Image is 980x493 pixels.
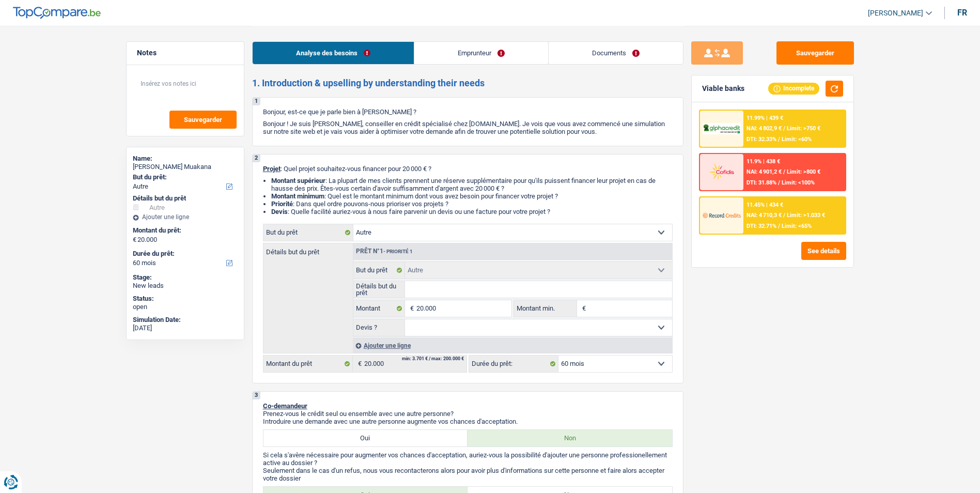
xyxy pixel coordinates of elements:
[263,410,673,418] p: Prenez-vous le crédit seul ou ensemble avec une autre personne?
[746,223,776,229] span: DTI: 32.71%
[263,120,673,135] p: Bonjour ! Je suis [PERSON_NAME], conseiller en crédit spécialisé chez [DOMAIN_NAME]. Je vois que ...
[783,125,785,132] span: /
[271,177,673,192] li: : La plupart de mes clients prennent une réserve supplémentaire pour qu'ils puissent financer leu...
[405,300,416,317] span: €
[703,206,741,225] img: Record Credits
[402,357,464,361] div: min: 3.701 € / max: 200.000 €
[133,173,236,181] label: But du prêt:
[514,300,577,317] label: Montant min.
[469,356,558,372] label: Durée du prêt:
[782,223,812,229] span: Limit: <65%
[768,83,819,94] div: Incomplete
[703,123,741,135] img: AlphaCredit
[783,168,785,175] span: /
[746,125,782,132] span: NAI: 4 802,9 €
[133,273,238,282] div: Stage:
[133,303,238,311] div: open
[184,116,222,123] span: Sauvegarder
[782,136,812,143] span: Limit: <60%
[787,212,825,219] span: Limit: >1.033 €
[746,136,776,143] span: DTI: 32.33%
[169,111,237,129] button: Sauvegarder
[263,165,673,173] p: : Quel projet souhaitez-vous financer pour 20 000 € ?
[133,250,236,258] label: Durée du prêt:
[782,179,815,186] span: Limit: <100%
[137,49,234,57] h5: Notes
[263,467,673,482] p: Seulement dans le cas d'un refus, nous vous recontacterons alors pour avoir plus d'informations s...
[271,208,288,215] span: Devis
[263,402,307,410] span: Co-demandeur
[263,430,468,446] label: Oui
[253,98,260,105] div: 1
[133,295,238,303] div: Status:
[746,202,783,208] div: 11.45% | 434 €
[577,300,588,317] span: €
[353,281,406,298] label: Détails but du prêt
[133,163,238,171] div: [PERSON_NAME] Muakana
[383,249,413,254] span: - Priorité 1
[271,192,673,200] li: : Quel est le montant minimum dont vous avez besoin pour financer votre projet ?
[776,41,854,65] button: Sauvegarder
[271,200,673,208] li: : Dans quel ordre pouvons-nous prioriser vos projets ?
[746,115,783,121] div: 11.99% | 439 €
[271,177,325,184] strong: Montant supérieur
[133,324,238,332] div: [DATE]
[133,316,238,324] div: Simulation Date:
[414,42,548,64] a: Emprunteur
[746,168,782,175] span: NAI: 4 901,2 €
[253,155,260,162] div: 2
[787,168,820,175] span: Limit: >800 €
[468,430,672,446] label: Non
[778,136,780,143] span: /
[253,392,260,399] div: 3
[801,242,846,260] button: See details
[353,338,672,353] div: Ajouter une ligne
[133,282,238,290] div: New leads
[353,262,406,279] label: But du prêt
[746,179,776,186] span: DTI: 31.88%
[271,192,324,200] strong: Montant minimum
[263,108,673,116] p: Bonjour, est-ce que je parle bien à [PERSON_NAME] ?
[957,8,967,18] div: fr
[133,236,136,244] span: €
[353,248,415,255] div: Prêt n°1
[868,9,923,18] span: [PERSON_NAME]
[778,223,780,229] span: /
[263,451,673,467] p: Si cela s'avère nécessaire pour augmenter vos chances d'acceptation, auriez-vous la possibilité d...
[271,208,673,215] li: : Quelle facilité auriez-vous à nous faire parvenir un devis ou une facture pour votre projet ?
[271,200,293,208] strong: Priorité
[263,418,673,425] p: Introduire une demande avec une autre personne augmente vos chances d'acceptation.
[702,84,744,93] div: Viable banks
[746,158,780,165] div: 11.9% | 438 €
[703,162,741,181] img: Cofidis
[263,243,353,255] label: Détails but du prêt
[133,194,238,203] div: Détails but du prêt
[746,212,782,219] span: NAI: 4 710,3 €
[252,78,683,89] h2: 1. Introduction & upselling by understanding their needs
[353,300,406,317] label: Montant
[133,226,236,235] label: Montant du prêt:
[133,213,238,221] div: Ajouter une ligne
[263,165,281,173] span: Projet
[778,179,780,186] span: /
[353,319,406,336] label: Devis ?
[263,224,353,241] label: But du prêt
[253,42,414,64] a: Analyse des besoins
[13,7,101,19] img: TopCompare Logo
[783,212,785,219] span: /
[263,356,353,372] label: Montant du prêt
[133,155,238,163] div: Name:
[860,5,932,22] a: [PERSON_NAME]
[787,125,820,132] span: Limit: >750 €
[549,42,683,64] a: Documents
[353,356,364,372] span: €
